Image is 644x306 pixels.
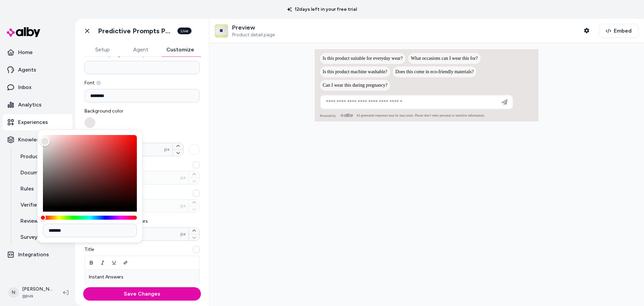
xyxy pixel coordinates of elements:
a: Survey Questions [14,229,72,245]
span: N [8,287,19,298]
span: Product detail page [232,32,275,38]
div: Live [177,28,192,34]
span: Title [85,246,200,253]
a: Integrations [3,247,72,263]
span: px [180,231,186,237]
a: Rules [14,181,72,197]
p: Experiences [18,118,48,126]
p: Verified Q&As [20,201,56,209]
input: Number of pre-generated questions [85,61,200,74]
p: Survey Questions [20,233,65,241]
label: Font [85,80,200,86]
button: N[PERSON_NAME]gpus [4,282,58,303]
a: Reviews [14,213,72,229]
p: Rules [20,185,34,193]
p: [PERSON_NAME] [22,286,52,293]
a: Agents [3,62,72,78]
h1: Predictive Prompts PDP [98,27,173,35]
a: Verified Q&As [14,197,72,213]
p: Preview [232,24,275,32]
span: px [180,203,186,209]
button: Setup [83,43,121,56]
p: Home [18,48,33,56]
img: alby Logo [7,27,40,37]
button: Max height (mobile) px [189,206,199,213]
button: Max height (desktop) px [193,162,200,168]
p: Inbox [18,83,32,91]
p: Knowledge [18,136,46,144]
button: Background rounded cornerspx [189,234,199,241]
button: Max height (mobile) px [189,200,199,206]
span: Background color [85,108,140,115]
p: Agents [18,66,36,74]
button: Link [120,257,131,269]
p: Analytics [18,101,42,109]
span: px [164,146,170,153]
button: Background rounded cornerspx [189,228,199,234]
button: Max height (mobile) px [193,190,200,196]
button: Background borderpx [173,143,183,149]
a: Home [3,44,72,60]
button: Background borderpx [173,149,183,156]
a: Experiences [3,114,72,130]
span: px [180,174,186,181]
button: Background borderpx [189,144,200,155]
button: Max height (desktop) px [189,178,199,184]
button: Knowledge [3,132,72,148]
div: Color [43,135,137,208]
span: gpus [22,293,52,299]
button: Max height (desktop) px [189,171,199,178]
div: Hue [43,216,137,220]
a: Analytics [3,97,72,113]
button: Customize [160,43,201,56]
p: Products [20,152,43,161]
a: Inbox [3,79,72,95]
p: Instant Answers [89,274,195,280]
p: Integrations [18,251,49,259]
button: Bold (Ctrl+B) [86,257,97,269]
button: Save Changes [83,287,201,301]
a: Products [14,148,72,165]
p: Reviews [20,217,41,225]
button: Underline (Ctrl+I) [108,257,120,269]
a: Documents [14,165,72,181]
span: Embed [614,27,632,35]
button: Agent [121,43,160,56]
button: Italic (Ctrl+U) [97,257,108,269]
img: Gap Open Value SVC [215,24,228,38]
p: 12 days left in your free trial [283,6,361,13]
button: Embed [599,24,639,38]
p: Documents [20,169,49,177]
